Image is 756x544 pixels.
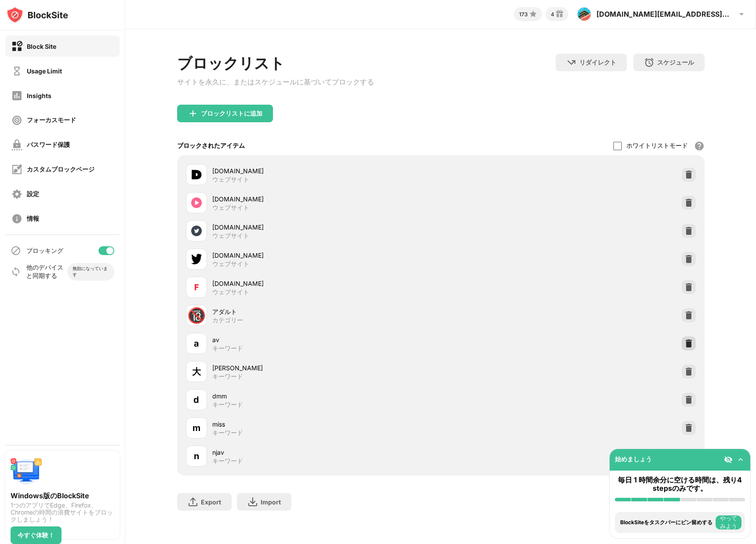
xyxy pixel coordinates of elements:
div: アダルト [212,307,441,316]
div: キーワード [212,401,243,409]
div: [DOMAIN_NAME] [212,279,441,288]
img: AOh14GgzdGkYoC0rUFHzV4TKjzY1ObBqTKBt_PEYpjfSkA=s96-c [577,7,591,21]
div: Block Site [27,43,56,50]
img: focus-off.svg [11,115,22,126]
div: ブロックリストに追加 [201,110,262,117]
button: やってみよう [716,515,741,529]
div: パスワード保護 [27,141,70,149]
div: 毎日 1 時間余分に空ける時間は、残り4 stepsのみです。 [615,476,745,493]
div: 設定 [27,190,39,198]
div: ブロックされたアイテム [177,142,245,150]
img: about-off.svg [11,213,22,224]
img: time-usage-off.svg [11,66,22,77]
div: ブロッキング [26,247,63,255]
div: [DOMAIN_NAME] [212,166,441,175]
img: password-protection-off.svg [11,139,22,150]
img: blocking-icon.svg [11,245,21,256]
img: customize-block-page-off.svg [11,164,22,175]
div: スケジュール [657,58,694,67]
div: [DOMAIN_NAME] [212,251,441,260]
img: sync-icon.svg [11,267,21,277]
img: favicons [191,169,202,180]
img: points-small.svg [528,9,538,19]
div: ウェブサイト [212,288,249,296]
div: サイトを永久に、またはスケジュールに基づいてブロックする [177,77,374,87]
div: フォーカスモード [27,116,76,124]
div: カテゴリー [212,316,243,324]
div: m [193,421,200,434]
div: 🔞 [187,307,206,325]
div: 情報 [27,215,39,223]
img: reward-small.svg [554,9,565,19]
img: omni-setup-toggle.svg [736,455,745,464]
div: キーワード [212,429,243,437]
div: 他のデバイスと同期する [26,263,67,280]
div: ウェブサイト [212,204,249,212]
div: av [212,335,441,344]
div: キーワード [212,457,243,465]
div: ホワイトリストモード [626,142,688,150]
img: block-on.svg [11,41,22,52]
div: 今すぐ体験！ [18,532,55,539]
div: [DOMAIN_NAME] [212,223,441,232]
div: miss [212,420,441,429]
div: dmm [212,391,441,401]
div: Usage Limit [27,67,62,75]
img: logo-blocksite.svg [6,6,68,24]
img: favicons [191,226,202,236]
div: BlockSiteをタスクバーにピン留めする [620,519,713,526]
img: favicons [191,197,202,208]
img: insights-off.svg [11,90,22,101]
div: Import [261,498,281,506]
img: eye-not-visible.svg [724,455,733,464]
img: favicons [191,282,202,292]
div: キーワード [212,372,243,380]
div: キーワード [212,344,243,352]
div: 大 [192,365,201,378]
div: a [194,337,199,350]
div: ブロックリスト [177,54,374,74]
div: [PERSON_NAME] [212,363,441,372]
div: n [194,449,199,463]
div: njav [212,448,441,457]
div: カスタムブロックページ [27,165,94,174]
img: favicons [191,254,202,264]
div: ウェブサイト [212,175,249,183]
div: [DOMAIN_NAME] [212,194,441,204]
div: 4 [551,11,554,18]
div: 無効になっています [73,266,109,278]
div: ウェブサイト [212,232,249,240]
div: 1つのアプリでEdge、Firefox、Chromeの時間の浪費サイトをブロックしましょう！ [11,502,114,523]
div: ウェブサイト [212,260,249,268]
div: [DOMAIN_NAME][EMAIL_ADDRESS][DOMAIN_NAME] [596,10,731,18]
img: push-desktop.svg [11,456,42,488]
div: Insights [27,92,51,99]
div: d [193,393,199,406]
div: Windows版のBlockSite [11,491,114,500]
div: リダイレクト [579,58,616,67]
div: Export [201,498,221,506]
div: 始めましょう [615,455,652,464]
img: settings-off.svg [11,189,22,200]
div: 173 [519,11,528,18]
